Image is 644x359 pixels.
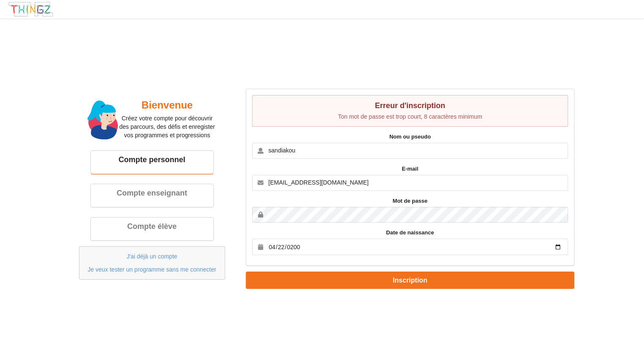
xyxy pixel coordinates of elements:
[252,228,568,237] label: Date de naissance
[91,151,213,174] a: Compte personnel
[118,99,216,112] h2: Bienvenue
[88,266,216,273] a: Je veux tester un programme sans me connecter
[91,184,213,207] a: Compte enseignant
[97,222,207,231] div: Compte élève
[252,143,568,159] input: Nom ou pseudo
[8,1,54,17] img: thingz_logo.png
[97,188,207,198] div: Compte enseignant
[252,175,568,191] input: E-mail
[252,165,568,173] label: E-mail
[127,253,177,260] a: J'ai déjà un compte
[118,114,216,139] p: Créez votre compte pour découvrir des parcours, des défis et enregister vos programmes et progres...
[261,101,559,111] div: Erreur d'inscription
[252,197,568,205] label: Mot de passe
[261,112,559,121] p: Ton mot de passe est trop court, 8 caractères minimum
[246,272,574,289] button: Inscription
[87,101,118,139] img: miss.svg
[252,133,568,141] label: Nom ou pseudo
[91,218,213,240] a: Compte élève
[97,155,207,165] div: Compte personnel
